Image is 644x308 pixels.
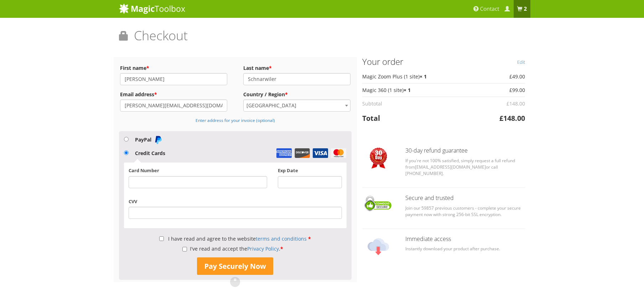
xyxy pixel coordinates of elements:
bdi: 148.00 [499,113,525,123]
h3: Immediate access [405,236,525,242]
b: 2 [524,5,527,12]
td: Magic Zoom Plus (1 site) [362,70,476,83]
label: First name [120,63,227,73]
iframe: Secure Credit Card Frame - Expiration Date [282,179,337,186]
h3: Secure and trusted [405,195,525,201]
th: Subtotal [362,97,476,110]
img: PayPal [154,135,162,144]
input: I've read and accept thePrivacy Policy.* [182,243,187,255]
a: [EMAIL_ADDRESS][DOMAIN_NAME] [415,164,486,170]
abbr: required [308,235,311,242]
img: MasterCard [331,148,347,158]
a: Privacy Policy [247,245,279,252]
span: £ [509,87,512,93]
img: Discover [294,148,310,158]
label: I've read and accept the . [182,245,283,252]
abbr: required [269,65,272,71]
img: Visa [312,148,328,158]
a: Enter address for your invoice (optional) [196,117,275,123]
small: Enter address for your invoice (optional) [196,117,275,123]
label: Card Number [129,167,159,174]
span: £ [507,100,509,107]
span: £ [509,73,512,80]
label: Last name [243,63,350,73]
label: Email address [120,89,227,99]
label: CVV [129,198,137,205]
img: Checkout [368,236,389,257]
bdi: 99.00 [509,87,525,93]
h3: 30-day refund guarantee [405,148,525,154]
h3: Your order [362,57,525,66]
label: Exp Date [278,167,298,174]
strong: × 1 [420,73,427,80]
a: Edit [517,57,525,67]
h1: Checkout [119,29,525,48]
iframe: Secure Credit Card Frame - CVV [133,209,337,216]
span: Country / Region [243,99,350,112]
abbr: required [285,91,288,98]
label: Credit Cards [135,150,165,156]
img: Checkout [362,195,395,212]
th: Total [362,110,476,126]
p: Instantly download your product after purchase. [405,246,525,252]
td: Magic 360 (1 site) [362,83,476,97]
bdi: 49.00 [509,73,525,80]
a: terms and conditions [256,235,307,242]
iframe: Secure Credit Card Frame - Credit Card Number [133,179,263,186]
label: PayPal [135,136,162,143]
span: Switzerland [244,100,350,111]
img: MagicToolbox.com - Image tools for your website [119,3,185,14]
p: Join our 59857 previous customers - complete your secure payment now with strong 256-bit SSL encr... [405,205,525,218]
img: Checkout [370,148,387,169]
bdi: 148.00 [507,100,525,107]
span: I have read and agree to the website [168,235,307,242]
span: Contact [480,5,499,12]
abbr: required [154,91,157,98]
button: Pay Securely Now [197,257,273,275]
p: If you're not 100% satisfied, simply request a full refund from or call [PHONE_NUMBER]. [405,158,525,177]
span: £ [499,113,503,123]
strong: × 1 [404,87,411,93]
input: I have read and agree to the websiteterms and conditions * [159,236,164,241]
label: Country / Region [243,89,350,99]
abbr: required [146,65,149,71]
img: Amex [276,148,292,158]
abbr: required [280,245,283,252]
